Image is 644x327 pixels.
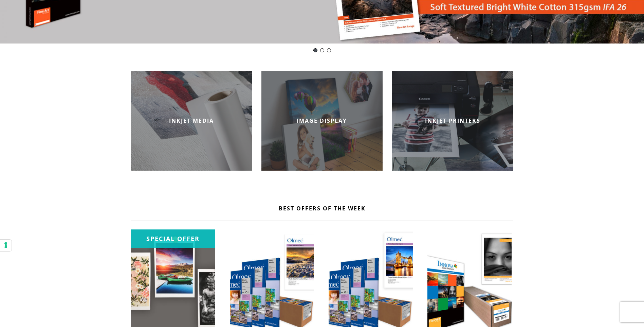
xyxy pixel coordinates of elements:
[320,48,324,52] div: Innova-general
[312,47,332,54] div: Choose slide to display.
[131,205,513,212] h2: Best Offers Of The Week
[327,48,331,52] div: pinch book
[392,117,513,124] h2: INKJET PRINTERS
[131,229,215,248] div: Special Offer
[313,48,317,52] div: DOTD-Innova IFA26
[131,117,252,124] h2: INKJET MEDIA
[261,117,383,124] h2: IMAGE DISPLAY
